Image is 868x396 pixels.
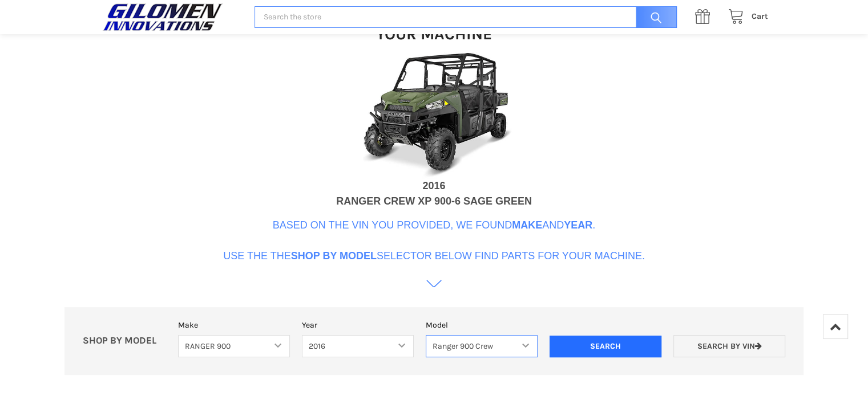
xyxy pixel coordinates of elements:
[426,319,538,331] label: Model
[673,335,785,357] a: Search by VIN
[630,6,677,28] input: Search
[178,319,290,331] label: Make
[422,178,445,194] div: 2016
[752,11,768,21] span: Cart
[302,319,414,331] label: Year
[255,6,676,28] input: Search the store
[722,10,768,24] a: Cart
[100,3,243,31] a: GILOMEN INNOVATIONS
[512,219,542,231] b: Make
[100,3,225,31] img: GILOMEN INNOVATIONS
[550,336,661,357] input: Search
[823,314,848,339] a: Top of Page
[291,250,377,262] b: Shop By Model
[320,50,548,178] img: VIN Image
[223,218,645,264] p: Based on the VIN you provided, we found and . Use the the selector below find parts for your mach...
[336,194,532,209] div: RANGER CREW XP 900-6 SAGE GREEN
[564,219,592,231] b: Year
[76,335,172,347] p: SHOP BY MODEL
